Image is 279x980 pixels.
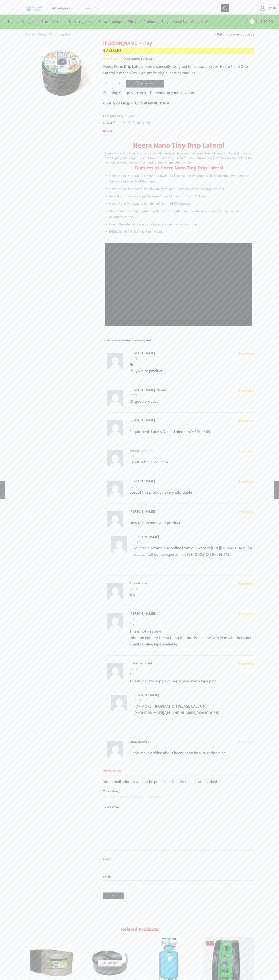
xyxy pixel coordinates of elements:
span: 10 [103,57,120,60]
a: 5 of 5 stars [147,795,161,799]
time: [DATE] [133,540,254,545]
strong: Heera Nano Tiny Drip Lateral [133,139,225,151]
span: Rated out of 5 based on customer ratings [103,57,116,60]
a: Description [103,126,254,136]
li: Provision for water supply between 12 and 16 mm for 1 and 2 ft each. [109,194,252,199]
a: Home [25,32,34,37]
button: Add to cart [126,80,164,88]
a: Return to previous page [217,32,254,37]
div: Rated 5 out of 5 [238,389,254,392]
span: Sign in [265,6,276,11]
strong: Adeshkumar [129,580,149,586]
div: Rated 4 out of 5 [238,613,254,615]
time: [DATE] [129,454,254,459]
span: 10 [122,56,126,62]
strong: janasamudra [129,739,149,744]
a: Contact Us [189,17,210,26]
div: Rated 4 out of 5 [238,352,254,355]
div: Heera Nano Drip Lateral pipe is specially designed for seasonal crops. Heera Nano Drip Lateral is... [105,141,252,235]
a: Drip Irrigation [117,113,137,119]
time: [DATE] [129,356,254,361]
time: [DATE] [129,514,254,520]
div: Rated 3 out of 5 [238,419,254,422]
bdi: 750.00 [103,46,121,55]
li: Heera Nano Drip Lateral is World’s Lowest & Effective Drip Irrigation, with the technology of Isr... [109,173,252,185]
span: Related products [121,925,158,933]
p: Out of stock [98,960,122,966]
p: Sir This inline lateral pipe or pepsi pipe which type pipe [129,671,254,684]
a: 3 of 5 stars [119,795,128,799]
nav: Breadcrumb [25,32,72,37]
span: Sale [206,941,214,946]
strong: [PERSON_NAME] [133,534,159,540]
span: Share: [103,120,112,125]
a: Filter [126,17,142,26]
span: Category: [103,114,137,118]
strong: [PERSON_NAME] [129,350,155,356]
a: (10customer reviews) [121,56,154,62]
div: Rated 4 out of 5 [238,511,254,513]
span: Cart [254,19,262,24]
span: ₹ [263,19,265,25]
span: Rated out of 5 [238,741,241,743]
a: 2 of 5 stars [110,795,116,799]
a: 1 of 5 stars [103,795,106,799]
strong: [PERSON_NAME] [129,611,155,616]
p: How to purchase your product [129,520,254,526]
label: Your rating [103,789,254,794]
input: Search for... [81,4,221,12]
li: Heera Nano Drip Lateral has the ability to give 4 liters of water discharge per hour. [109,186,252,192]
strong: [PERSON_NAME] [129,509,155,514]
strong: [PERSON_NAME] [129,478,155,484]
p: You can purchase buy online from our website or you can call our salesperson on 9284000512/513/51... [133,545,254,558]
input: Product quantity [108,80,117,87]
a: Blog [160,17,171,26]
span: Rated out of 5 [238,613,251,615]
h1: [PERSON_NAME] / Tiny [103,40,254,46]
label: Email [103,874,254,880]
p: Hi I buy 4 nice product [129,361,254,374]
span: Rated out of 5 [238,352,251,355]
time: [DATE] [129,586,254,591]
a: Drip Irrigation [50,32,72,37]
strong: Konda surendar [129,448,154,454]
p: Requirment 5 acres Demo 1 piece ph.9439114485 [129,428,254,435]
p: Sir, This is not a review this is an enquiry, Heera Nano this one is a inlane Drip Pipe, whether ... [129,622,254,647]
time: [DATE] [129,617,254,622]
div: Rated 3.80 out of 5 [103,57,120,60]
strong: malaviyamitesh [129,660,153,666]
p: Sir pls make a video about heera nano drip irrigation pipe. [129,750,254,756]
p: Bahut achhi product hi [129,459,254,465]
a: Raingun [20,17,40,26]
div: Rated 4 out of 5 [238,450,254,453]
bdi: 0.00 [263,19,273,25]
div: Rated 4 out of 5 [238,480,254,483]
a: Products [142,17,160,26]
a: Shop [38,32,46,37]
h2: 10 reviews for [103,339,254,346]
a: [URL][DOMAIN_NAME] [211,545,249,552]
p: Ok good product [129,398,254,405]
p: Heera Nano Drip Lateral pipe is specially designed for seasonal crops. Heera Nano Drip Lateral is... [103,63,254,76]
label: Name [103,857,254,862]
strong: [PERSON_NAME].vikram [129,387,166,393]
span: Rated out of 5 [238,662,254,665]
a: Sprayer pump [97,17,126,26]
a: About Us [171,17,189,26]
span: Rated out of 5 [238,419,248,422]
span: ₹ [103,46,106,55]
iframe: सबसे सस्ती और किफायतशिर हीरा ड्रिप इरीगेशन, The most affordable and cost-effective drip irrigation, [105,243,252,326]
span: Your email address will not be published. Required fields are marked [103,778,217,785]
button: Search button [221,4,229,12]
a: Brush Cutter [40,17,67,26]
div: Rated 5 out of 5 [238,662,254,665]
time: [DATE] [129,423,254,429]
strong: [PERSON_NAME] [129,417,155,423]
b: Cuntry of Origin [GEOGRAPHIC_DATA] [103,100,171,107]
span: Rated out of 5 [238,450,251,453]
strong: [PERSON_NAME] [133,692,159,698]
p: Shipping Charges are extra, Depends on your Location [103,90,194,96]
li: [PERSON_NAME] life – is 3 to 4 years. [109,229,252,235]
time: [DATE] [129,666,254,671]
li: Due to the internal diapers, the tubes are very low in the choke. [109,222,252,227]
